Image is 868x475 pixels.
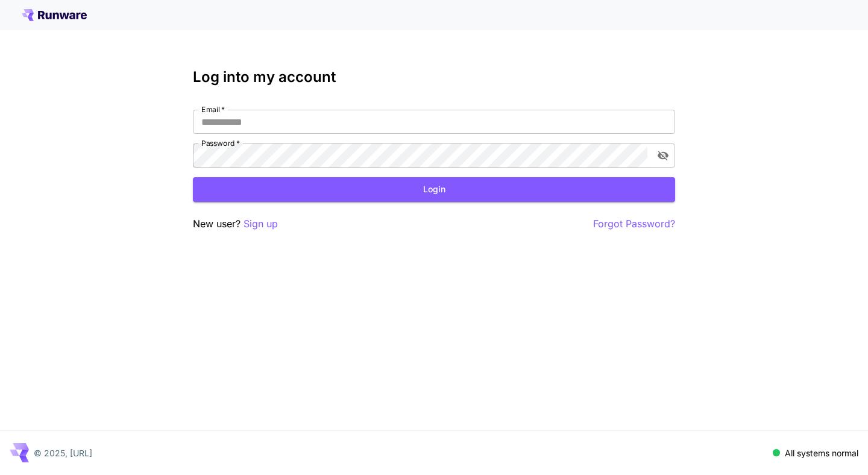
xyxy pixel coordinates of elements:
[785,447,858,459] p: All systems normal
[193,216,278,231] p: New user?
[193,69,675,86] h3: Log into my account
[244,216,278,231] button: Sign up
[34,447,92,459] p: © 2025, [URL]
[201,104,225,115] label: Email
[652,145,674,166] button: toggle password visibility
[593,216,675,231] button: Forgot Password?
[193,177,675,202] button: Login
[201,138,240,148] label: Password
